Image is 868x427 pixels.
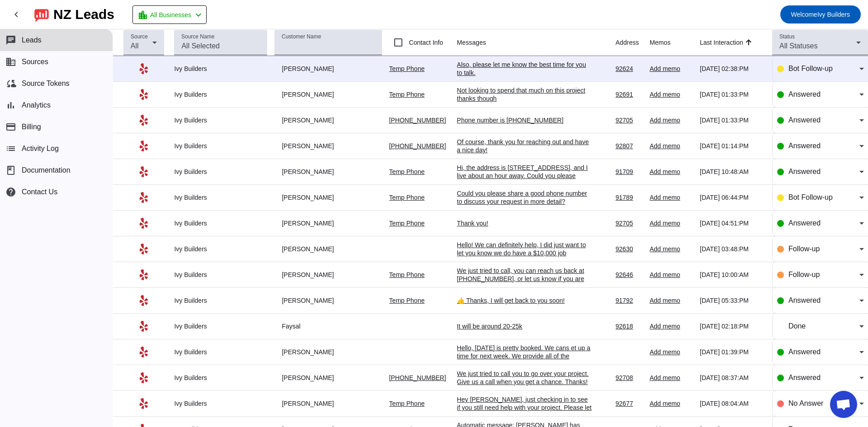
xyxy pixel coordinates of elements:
div: Ivy Builders [174,116,267,124]
mat-label: Source Name [181,34,214,40]
div: Add memo [650,116,693,124]
div: Add memo [650,90,693,99]
a: Temp Phone [389,91,425,98]
div: 91792 [615,296,642,305]
span: All Businesses [150,9,191,21]
div: [DATE] 04:51:PM [700,219,765,227]
div: [PERSON_NAME] [274,399,382,408]
mat-icon: Yelp [138,269,149,280]
a: [PHONE_NUMBER] [389,142,446,150]
div: 92708 [615,374,642,382]
span: Welcome [791,11,817,18]
div: 91789 [615,193,642,202]
mat-icon: chevron_left [193,9,204,20]
div: Ivy Builders [174,168,267,176]
span: Analytics [22,101,51,109]
mat-icon: Yelp [138,166,149,177]
div: Ivy Builders [174,322,267,330]
div: [PERSON_NAME] [274,168,382,176]
span: Answered [788,296,821,304]
div: 👍 Thanks, I will get back to you soon! [457,296,593,305]
mat-icon: Yelp [138,141,149,151]
mat-icon: Yelp [138,244,149,254]
mat-icon: business [5,56,16,67]
div: [DATE] 02:38:PM [700,65,765,73]
span: Documentation [22,166,71,174]
mat-icon: Yelp [138,63,149,74]
div: Thank you! [457,219,593,227]
div: 92677 [615,399,642,408]
div: 92705 [615,219,642,227]
span: Answered [788,168,821,175]
mat-label: Status [779,34,795,40]
div: [PERSON_NAME] [274,219,382,227]
div: Not looking to spend that much on this project thanks though [457,86,593,103]
div: Add memo [650,245,693,253]
span: Answered [788,219,821,227]
label: Contact Info [407,38,443,47]
mat-icon: Yelp [138,218,149,229]
div: Add memo [650,271,693,279]
div: [PERSON_NAME] [274,116,382,124]
span: Source Tokens [22,80,70,88]
span: Ivy Builders [791,8,850,21]
div: Open chat [830,391,857,418]
mat-icon: location_city [137,9,148,20]
div: [PERSON_NAME] [274,245,382,253]
div: 92624 [615,65,642,73]
div: Phone number is [PHONE_NUMBER] [457,116,593,124]
div: We just tried to call you to go over your project. Give us a call when you get a chance. Thanks! ... [457,370,593,394]
th: Memos [650,29,700,56]
div: 92646 [615,271,642,279]
div: Could you please share a good phone number to discuss your request in more detail?​ [457,189,593,206]
mat-icon: chat [5,35,16,46]
div: Add memo [650,322,693,330]
mat-icon: Yelp [138,115,149,126]
div: It will be around 20-25k [457,322,593,330]
a: Temp Phone [389,220,425,227]
div: Add memo [650,142,693,150]
div: Last Interaction [700,38,743,47]
div: 92807 [615,142,642,150]
mat-icon: help [5,187,16,197]
a: Temp Phone [389,194,425,201]
mat-icon: Yelp [138,295,149,306]
div: Add memo [650,65,693,73]
a: Temp Phone [389,400,425,407]
div: Add memo [650,374,693,382]
a: Temp Phone [389,297,425,304]
div: Ivy Builders [174,271,267,279]
div: [PERSON_NAME] [274,348,382,356]
mat-label: Source [131,34,148,40]
span: Answered [788,348,821,356]
span: book [5,165,16,176]
span: All Statuses [779,42,817,50]
div: Ivy Builders [174,245,267,253]
div: 91709 [615,168,642,176]
span: Contact Us [22,188,57,196]
div: [PERSON_NAME] [274,374,382,382]
div: 92691 [615,90,642,99]
span: Leads [22,36,42,44]
div: Ivy Builders [174,90,267,99]
span: Answered [788,90,821,98]
div: We just tried to call, you can reach us back at [PHONE_NUMBER], or let us know if you are not int... [457,267,593,291]
div: [DATE] 10:00:AM [700,271,765,279]
div: [PERSON_NAME] [274,65,382,73]
div: [DATE] 01:14:PM [700,142,765,150]
img: logo [34,7,49,22]
div: [DATE] 01:33:PM [700,90,765,99]
div: [DATE] 05:33:PM [700,296,765,305]
div: Add memo [650,399,693,408]
div: Also, please let me know the best time for you to talk.​ [457,61,593,77]
div: Add memo [650,296,693,305]
span: Answered [788,142,821,150]
input: All Selected [181,41,260,52]
div: [DATE] 02:18:PM [700,322,765,330]
div: [DATE] 08:04:AM [700,399,765,408]
span: Activity Log [22,145,59,153]
mat-icon: Yelp [138,321,149,332]
mat-icon: Yelp [138,347,149,357]
span: Bot Follow-up [788,65,833,72]
div: [DATE] 01:39:PM [700,348,765,356]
